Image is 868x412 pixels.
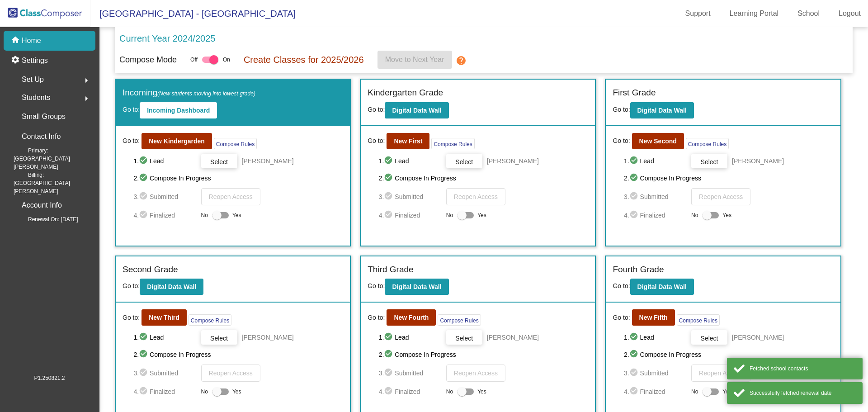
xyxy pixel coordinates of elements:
p: Home [22,35,41,46]
button: Reopen Access [691,188,750,205]
label: Fourth Grade [613,263,664,276]
p: Settings [22,55,48,66]
span: No [691,211,698,219]
mat-icon: check_circle [629,368,640,379]
span: 1. Lead [379,332,442,343]
span: Students [22,91,50,104]
mat-icon: help [456,55,467,66]
span: 4. Finalized [379,210,442,221]
span: [PERSON_NAME] [732,156,784,166]
button: Move to Next Year [377,51,452,69]
b: Digital Data Wall [147,283,196,290]
b: New Fourth [394,314,429,321]
span: Go to: [368,282,385,289]
span: Reopen Access [209,193,253,200]
button: Select [691,154,727,168]
button: Select [446,154,482,168]
span: Reopen Access [699,369,743,377]
span: 4. Finalized [133,386,196,397]
span: Go to: [368,106,385,113]
mat-icon: check_circle [139,210,150,221]
a: Support [678,6,718,21]
span: Select [701,335,718,342]
span: Yes [477,386,486,397]
b: Digital Data Wall [392,283,441,290]
p: Current Year 2024/2025 [119,32,215,45]
span: Off [190,56,198,64]
button: Reopen Access [201,365,260,382]
mat-icon: settings [11,55,22,66]
span: Yes [232,210,241,221]
span: 2. Compose In Progress [624,349,834,360]
span: Yes [232,386,241,397]
span: Reopen Access [454,193,498,200]
span: 1. Lead [133,156,196,166]
button: Digital Data Wall [630,279,694,295]
div: Fetched school contacts [750,365,856,373]
button: Reopen Access [691,365,750,382]
span: [PERSON_NAME] [732,333,784,342]
a: School [790,6,827,21]
span: 3. Submitted [133,191,196,202]
mat-icon: home [11,35,22,46]
label: Incoming [123,86,255,99]
b: Digital Data Wall [637,283,687,290]
span: No [201,388,208,396]
span: Reopen Access [454,369,498,377]
span: Set Up [22,73,44,86]
button: Incoming Dashboard [140,102,217,118]
mat-icon: check_circle [629,173,640,184]
p: Account Info [22,199,62,212]
button: New Second [632,133,684,149]
button: Select [201,154,237,168]
b: Incoming Dashboard [147,107,210,114]
button: Reopen Access [446,188,505,205]
span: 3. Submitted [133,368,196,379]
button: Digital Data Wall [385,102,448,118]
mat-icon: check_circle [139,368,150,379]
mat-icon: check_circle [384,349,395,360]
button: New Fifth [632,309,675,326]
span: [GEOGRAPHIC_DATA] - [GEOGRAPHIC_DATA] [90,6,296,21]
button: Compose Rules [677,314,720,326]
span: Select [210,158,228,166]
mat-icon: check_circle [139,191,150,202]
b: New Second [639,137,677,145]
mat-icon: check_circle [629,386,640,397]
span: 4. Finalized [379,386,442,397]
mat-icon: check_circle [384,210,395,221]
p: Small Groups [22,110,66,123]
label: Kindergarten Grade [368,86,443,99]
button: Compose Rules [214,138,257,149]
mat-icon: check_circle [629,210,640,221]
span: No [446,211,453,219]
mat-icon: check_circle [629,349,640,360]
span: No [446,388,453,396]
span: Select [455,158,473,166]
mat-icon: check_circle [384,156,395,166]
span: 2. Compose In Progress [379,173,589,184]
button: New Fourth [387,309,436,326]
b: New First [394,137,422,145]
button: Reopen Access [201,188,260,205]
button: Compose Rules [431,138,474,149]
mat-icon: check_circle [629,191,640,202]
span: Select [701,158,718,166]
mat-icon: check_circle [384,368,395,379]
span: 4. Finalized [624,210,687,221]
span: [PERSON_NAME] [487,156,539,166]
button: Compose Rules [686,138,729,149]
span: (New students moving into lowest grade) [157,90,255,97]
mat-icon: check_circle [139,173,150,184]
span: No [691,388,698,396]
span: 4. Finalized [133,210,196,221]
mat-icon: arrow_right [81,75,92,86]
span: Go to: [613,106,630,113]
label: Second Grade [123,263,178,276]
a: Logout [831,6,868,21]
mat-icon: check_circle [384,191,395,202]
span: 4. Finalized [624,386,687,397]
span: 2. Compose In Progress [624,173,834,184]
span: No [201,211,208,219]
mat-icon: check_circle [629,332,640,343]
